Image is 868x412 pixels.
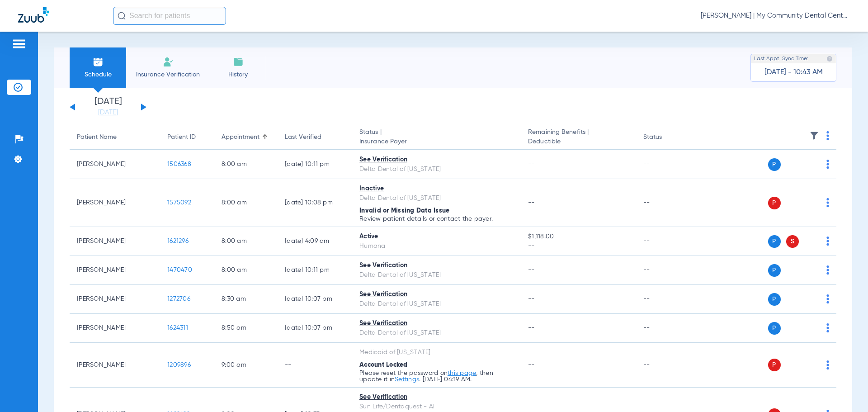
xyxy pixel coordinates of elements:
[167,267,192,273] span: 1470470
[167,238,189,244] span: 1621296
[359,348,514,357] div: Medicaid of [US_STATE]
[278,343,352,388] td: --
[826,131,829,140] img: group-dot-blue.svg
[214,256,278,285] td: 8:00 AM
[701,11,850,20] span: [PERSON_NAME] | My Community Dental Centers
[285,133,321,142] div: Last Verified
[167,199,191,206] span: 1575092
[81,108,135,117] a: [DATE]
[826,56,833,62] img: last sync help info
[528,296,535,302] span: --
[278,179,352,227] td: [DATE] 10:08 PM
[278,285,352,314] td: [DATE] 10:07 PM
[214,343,278,388] td: 9:00 AM
[826,294,829,303] img: group-dot-blue.svg
[214,179,278,227] td: 8:00 AM
[233,57,244,67] img: History
[768,359,781,371] span: P
[528,137,628,147] span: Deductible
[70,150,160,179] td: [PERSON_NAME]
[217,70,259,79] span: History
[167,161,191,167] span: 1506368
[768,293,781,306] span: P
[167,296,190,302] span: 1272706
[278,256,352,285] td: [DATE] 10:11 PM
[359,270,514,280] div: Delta Dental of [US_STATE]
[70,179,160,227] td: [PERSON_NAME]
[826,160,829,169] img: group-dot-blue.svg
[214,285,278,314] td: 8:30 AM
[76,70,119,79] span: Schedule
[167,325,188,331] span: 1624311
[768,158,781,171] span: P
[636,314,697,343] td: --
[12,38,26,49] img: hamburger-icon
[359,362,408,368] span: Account Locked
[359,328,514,338] div: Delta Dental of [US_STATE]
[528,325,535,331] span: --
[222,133,270,142] div: Appointment
[70,256,160,285] td: [PERSON_NAME]
[167,133,207,142] div: Patient ID
[70,227,160,256] td: [PERSON_NAME]
[133,70,203,79] span: Insurance Verification
[214,314,278,343] td: 8:50 AM
[528,199,535,206] span: --
[93,57,104,67] img: Schedule
[823,369,868,412] iframe: Chat Widget
[636,150,697,179] td: --
[764,68,823,77] span: [DATE] - 10:43 AM
[359,232,514,242] div: Active
[359,137,514,147] span: Insurance Payer
[359,242,514,251] div: Humana
[528,267,535,273] span: --
[826,265,829,275] img: group-dot-blue.svg
[359,299,514,309] div: Delta Dental of [US_STATE]
[636,343,697,388] td: --
[448,370,476,376] a: this page
[768,322,781,335] span: P
[214,150,278,179] td: 8:00 AM
[214,227,278,256] td: 8:00 AM
[826,360,829,369] img: group-dot-blue.svg
[359,402,514,412] div: Sun Life/Dentaquest - AI
[528,242,628,251] span: --
[786,235,799,248] span: S
[163,57,174,67] img: Manual Insurance Verification
[528,232,628,242] span: $1,118.00
[826,237,829,246] img: group-dot-blue.svg
[826,198,829,207] img: group-dot-blue.svg
[359,208,449,214] span: Invalid or Missing Data Issue
[359,184,514,194] div: Inactive
[70,285,160,314] td: [PERSON_NAME]
[359,155,514,165] div: See Verification
[636,285,697,314] td: --
[768,197,781,209] span: P
[278,150,352,179] td: [DATE] 10:11 PM
[359,393,514,402] div: See Verification
[636,256,697,285] td: --
[768,264,781,277] span: P
[395,376,419,383] a: Settings
[278,314,352,343] td: [DATE] 10:07 PM
[359,290,514,299] div: See Verification
[810,131,819,140] img: filter.svg
[521,125,636,150] th: Remaining Benefits |
[70,343,160,388] td: [PERSON_NAME]
[77,133,153,142] div: Patient Name
[278,227,352,256] td: [DATE] 4:09 AM
[636,179,697,227] td: --
[826,323,829,332] img: group-dot-blue.svg
[359,319,514,328] div: See Verification
[77,133,117,142] div: Patient Name
[167,133,196,142] div: Patient ID
[285,133,345,142] div: Last Verified
[352,125,521,150] th: Status |
[167,362,191,368] span: 1209896
[18,7,49,23] img: Zuub Logo
[70,314,160,343] td: [PERSON_NAME]
[113,7,226,25] input: Search for patients
[768,235,781,248] span: P
[359,165,514,174] div: Delta Dental of [US_STATE]
[359,261,514,270] div: See Verification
